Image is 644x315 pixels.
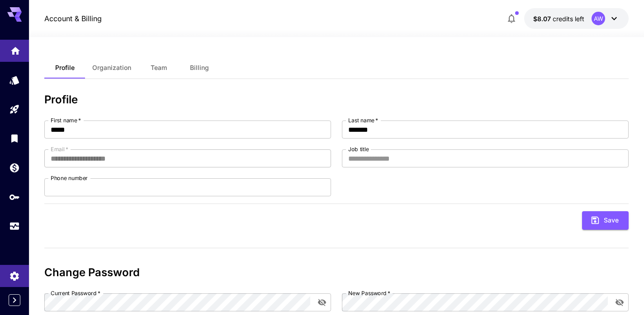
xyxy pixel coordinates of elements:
[524,8,629,29] button: $8.06946AW
[9,72,20,83] div: Models
[9,268,20,279] div: Settings
[348,289,390,297] label: New Password
[348,145,369,153] label: Job title
[9,221,20,232] div: Usage
[190,64,209,72] span: Billing
[582,211,629,230] button: Save
[9,133,20,144] div: Library
[10,42,21,54] div: Home
[553,15,584,23] span: credits left
[55,64,75,72] span: Profile
[611,294,628,310] button: toggle password visibility
[151,64,167,72] span: Team
[348,116,378,124] label: Last name
[533,15,553,23] span: $8.07
[9,162,20,173] div: Wallet
[44,13,102,24] a: Account & Billing
[314,294,330,310] button: toggle password visibility
[533,14,584,23] div: $8.06946
[44,13,102,24] nav: breadcrumb
[44,266,629,279] h3: Change Password
[51,116,81,124] label: First name
[51,174,88,182] label: Phone number
[9,294,20,306] button: Expand sidebar
[51,145,68,153] label: Email
[92,64,131,72] span: Organization
[51,289,100,297] label: Current Password
[9,104,20,115] div: Playground
[9,191,20,203] div: API Keys
[44,93,629,106] h3: Profile
[592,12,605,25] div: AW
